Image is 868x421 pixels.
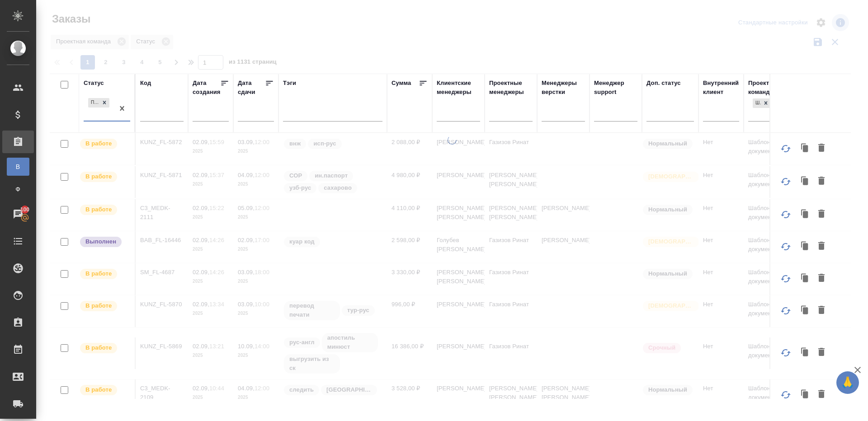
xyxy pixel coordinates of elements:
[797,140,814,157] button: Клонировать
[2,203,34,225] a: 100
[11,185,25,194] span: Ф
[814,140,829,157] button: Удалить
[85,269,112,278] p: В работе
[814,238,829,255] button: Удалить
[85,139,112,148] p: В работе
[79,300,130,312] div: Выставляет ПМ после принятия заказа от КМа
[703,79,739,97] div: Внутренний клиент
[814,173,829,190] button: Удалить
[775,236,797,257] button: Обновить
[88,98,99,108] div: Подтвержден
[775,204,797,225] button: Обновить
[814,270,829,287] button: Удалить
[85,301,112,310] p: В работе
[775,171,797,192] button: Обновить
[840,373,855,392] span: 🙏
[797,270,814,287] button: Клонировать
[79,384,130,396] div: Выставляет ПМ после принятия заказа от КМа
[79,342,130,354] div: Выставляет ПМ после принятия заказа от КМа
[489,79,533,97] div: Проектные менеджеры
[775,268,797,290] button: Обновить
[836,371,859,394] button: 🙏
[797,238,814,255] button: Клонировать
[594,79,637,97] div: Менеджер support
[775,384,797,406] button: Обновить
[85,237,116,246] p: Выполнен
[79,268,130,280] div: Выставляет ПМ после принятия заказа от КМа
[283,79,296,88] div: Тэги
[392,79,411,88] div: Сумма
[79,171,130,183] div: Выставляет ПМ после принятия заказа от КМа
[79,204,130,216] div: Выставляет ПМ после принятия заказа от КМа
[79,236,130,248] div: Выставляет ПМ после сдачи и проведения начислений. Последний этап для ПМа
[814,386,829,403] button: Удалить
[797,173,814,190] button: Клонировать
[646,79,681,88] div: Доп. статус
[752,98,772,109] div: Шаблонные документы
[238,79,265,97] div: Дата сдачи
[85,172,112,181] p: В работе
[814,302,829,319] button: Удалить
[753,98,761,108] div: Шаблонные документы
[140,79,151,88] div: Код
[775,342,797,364] button: Обновить
[15,205,35,214] span: 100
[542,79,585,97] div: Менеджеры верстки
[797,344,814,361] button: Клонировать
[85,205,112,214] p: В работе
[814,344,829,361] button: Удалить
[87,97,110,108] div: Подтвержден
[814,206,829,223] button: Удалить
[797,206,814,223] button: Клонировать
[84,79,104,88] div: Статус
[7,180,29,198] a: Ф
[85,343,112,352] p: В работе
[775,138,797,159] button: Обновить
[193,79,220,97] div: Дата создания
[775,300,797,322] button: Обновить
[85,385,112,394] p: В работе
[797,302,814,319] button: Клонировать
[797,386,814,403] button: Клонировать
[11,162,25,171] span: В
[7,158,29,176] a: В
[748,79,792,97] div: Проектная команда
[437,79,480,97] div: Клиентские менеджеры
